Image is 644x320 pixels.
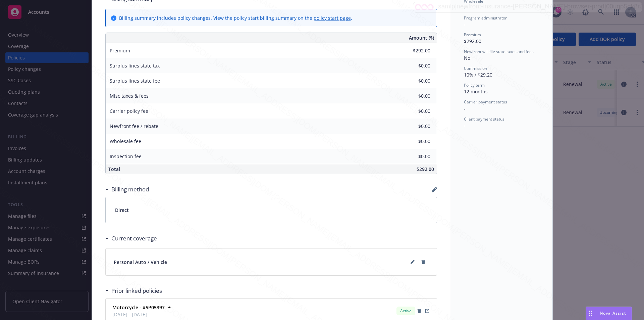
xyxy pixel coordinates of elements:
[417,166,434,172] span: $292.00
[110,123,158,129] span: Newfront fee / rebate
[464,72,492,78] span: 10% / $29.20
[409,34,434,41] span: Amount ($)
[391,76,434,86] input: 0.00
[391,106,434,116] input: 0.00
[111,286,162,295] h3: Prior linked policies
[464,116,504,122] span: Client payment status
[464,105,466,112] span: -
[600,310,626,316] span: Nova Assist
[464,55,470,61] span: No
[391,91,434,101] input: 0.00
[105,234,157,243] div: Current coverage
[110,138,141,144] span: Wholesale fee
[110,47,130,54] span: Premium
[586,307,632,320] button: Nova Assist
[112,311,165,318] span: [DATE] - [DATE]
[464,4,466,11] span: -
[464,88,488,95] span: 12 months
[314,15,351,21] a: policy start page
[111,185,149,194] h3: Billing method
[464,122,466,129] span: -
[464,82,485,88] span: Policy term
[464,21,466,28] span: -
[464,38,481,44] span: $292.00
[391,61,434,71] input: 0.00
[464,65,487,71] span: Commission
[110,62,160,69] span: Surplus lines state tax
[105,286,162,295] div: Prior linked policies
[586,307,594,320] div: Drag to move
[110,93,149,99] span: Misc taxes & fees
[391,136,434,146] input: 0.00
[464,49,534,54] span: Newfront will file state taxes and fees
[391,46,434,56] input: 0.00
[112,304,165,311] strong: Motorcycle - #5P05397
[106,197,437,223] div: Direct
[399,308,413,314] span: Active
[110,108,148,114] span: Carrier policy fee
[119,14,352,21] div: Billing summary includes policy changes. View the policy start billing summary on the .
[114,259,167,266] span: Personal Auto / Vehicle
[111,234,157,243] h3: Current coverage
[464,99,507,105] span: Carrier payment status
[105,185,149,194] div: Billing method
[391,121,434,131] input: 0.00
[391,151,434,162] input: 0.00
[464,32,481,38] span: Premium
[464,15,507,21] span: Program administrator
[110,78,160,84] span: Surplus lines state fee
[108,166,120,172] span: Total
[423,307,431,315] a: View Policy
[110,153,142,159] span: Inspection fee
